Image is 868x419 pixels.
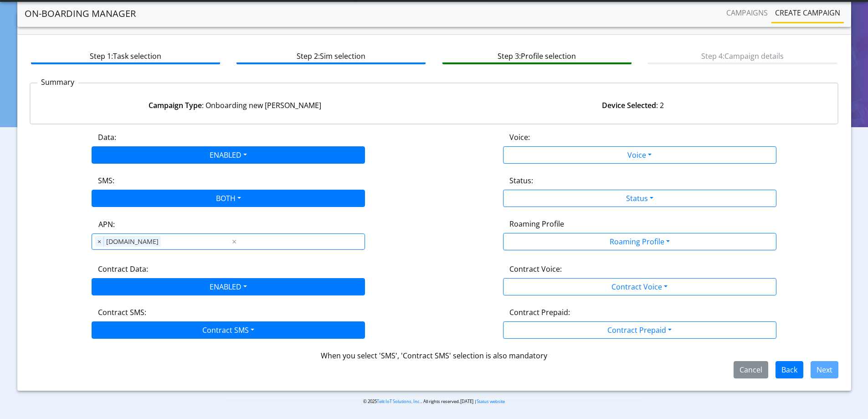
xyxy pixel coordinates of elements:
[503,146,776,164] button: Voice
[98,264,148,274] label: Contract Data:
[509,307,570,318] label: Contract Prepaid:
[98,307,146,318] label: Contract SMS:
[98,132,116,143] label: Data:
[734,361,768,378] button: Cancel
[509,264,562,274] label: Contract Voice:
[509,175,533,186] label: Status:
[98,175,114,186] label: SMS:
[434,100,832,111] div: : 2
[771,4,844,22] a: Create campaign
[104,236,161,247] span: [DOMAIN_NAME]
[92,278,365,295] button: ENABLED
[224,398,644,405] p: © 2025 . All rights reserved.[DATE] |
[149,100,202,110] strong: Campaign Type
[477,398,505,404] a: Status website
[377,398,421,404] a: Telit IoT Solutions, Inc.
[776,361,803,378] button: Back
[37,77,78,88] p: Summary
[723,4,771,22] a: Campaigns
[231,236,238,247] span: Clear all
[503,278,776,295] button: Contract Voice
[92,321,365,339] button: Contract SMS
[92,190,365,207] button: BOTH
[503,233,776,250] button: Roaming Profile
[31,47,220,64] btn: Step 1: Task selection
[509,218,564,229] label: Roaming Profile
[236,47,426,64] btn: Step 2: Sim selection
[95,236,104,247] span: ×
[602,100,656,110] strong: Device Selected
[509,132,530,143] label: Voice:
[36,100,434,111] div: : Onboarding new [PERSON_NAME]
[503,190,776,207] button: Status
[25,5,136,23] a: On-Boarding Manager
[98,219,115,230] label: APN:
[92,146,365,164] button: ENABLED
[30,350,839,361] div: When you select 'SMS', 'Contract SMS' selection is also mandatory
[442,47,632,64] btn: Step 3: Profile selection
[811,361,838,378] button: Next
[503,321,776,339] button: Contract Prepaid
[648,47,837,64] btn: Step 4: Campaign details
